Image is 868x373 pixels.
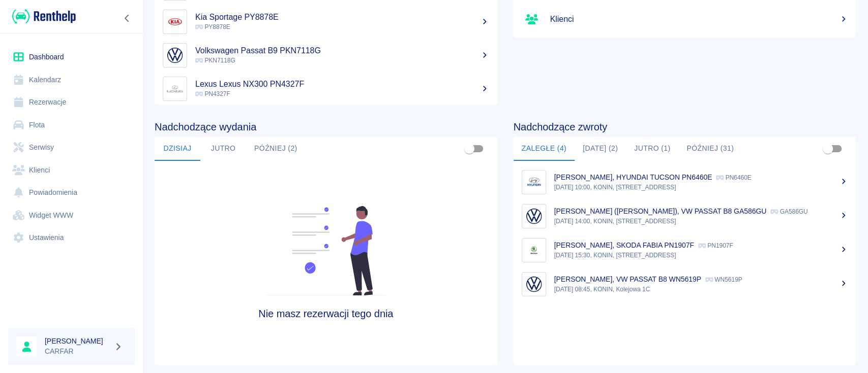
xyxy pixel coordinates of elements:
[575,137,626,161] button: [DATE] (2)
[514,267,856,301] a: Image[PERSON_NAME], VW PASSAT B8 WN5619P WN5619P[DATE] 08:45, KONIN, Kolejowa 1C
[554,183,848,192] p: [DATE] 10:00, KONIN, [STREET_ADDRESS]
[554,241,694,249] p: [PERSON_NAME], SKODA FABIA PN1907F
[197,308,454,320] h4: Nie masz rezerwacji tego dnia
[195,23,230,30] span: PY8878E
[195,12,489,22] h5: Kia Sportage PY8878E
[165,79,185,98] img: Image
[698,242,733,249] p: PN1907F
[195,57,235,64] span: PKN7118G
[514,233,856,267] a: Image[PERSON_NAME], SKODA FABIA PN1907F PN1907F[DATE] 15:30, KONIN, [STREET_ADDRESS]
[678,137,742,161] button: Później (31)
[705,276,742,283] p: WN5619P
[155,5,497,39] a: ImageKia Sportage PY8878E PY8878E
[8,69,135,91] a: Kalendarz
[818,139,837,158] span: Pokaż przypisane tylko do mnie
[460,139,479,158] span: Pokaż przypisane tylko do mnie
[246,137,306,161] button: Później (2)
[554,285,848,294] p: [DATE] 08:45, KONIN, Kolejowa 1C
[514,199,856,233] a: Image[PERSON_NAME] ([PERSON_NAME]), VW PASSAT B8 GA586GU GA586GU[DATE] 14:00, KONIN, [STREET_ADDR...
[8,8,76,25] a: Renthelp logo
[770,208,807,215] p: GA586GU
[195,46,489,56] h5: Volkswagen Passat B9 PKN7118G
[524,241,544,260] img: Image
[554,217,848,226] p: [DATE] 14:00, KONIN, [STREET_ADDRESS]
[514,165,856,199] a: Image[PERSON_NAME], HYUNDAI TUCSON PN6460E PN6460E[DATE] 10:00, KONIN, [STREET_ADDRESS]
[514,121,856,133] h4: Nadchodzące zwroty
[155,121,497,133] h4: Nadchodzące wydania
[8,136,135,159] a: Serwisy
[554,251,848,260] p: [DATE] 15:30, KONIN, [STREET_ADDRESS]
[716,174,751,181] p: PN6460E
[550,14,848,24] h5: Klienci
[260,206,392,295] img: Fleet
[155,72,497,106] a: ImageLexus Lexus NX300 PN4327F PN4327F
[524,173,544,192] img: Image
[119,12,135,25] button: Zwiń nawigację
[8,114,135,137] a: Flota
[8,159,135,182] a: Klienci
[195,90,230,97] span: PN4327F
[554,173,712,181] p: [PERSON_NAME], HYUNDAI TUCSON PN6460E
[626,137,678,161] button: Jutro (1)
[8,181,135,204] a: Powiadomienia
[45,346,110,357] p: CARFAR
[12,8,76,25] img: Renthelp logo
[554,275,701,283] p: [PERSON_NAME], VW PASSAT B8 WN5619P
[524,275,544,294] img: Image
[165,46,185,65] img: Image
[8,91,135,114] a: Rezerwacje
[554,207,767,215] p: [PERSON_NAME] ([PERSON_NAME]), VW PASSAT B8 GA586GU
[45,336,110,346] h6: [PERSON_NAME]
[514,5,856,33] a: Klienci
[8,204,135,227] a: Widget WWW
[8,46,135,69] a: Dashboard
[200,137,246,161] button: Jutro
[165,12,185,31] img: Image
[155,39,497,72] a: ImageVolkswagen Passat B9 PKN7118G PKN7118G
[195,79,489,89] h5: Lexus Lexus NX300 PN4327F
[524,207,544,226] img: Image
[155,137,200,161] button: Dzisiaj
[514,137,575,161] button: Zaległe (4)
[8,226,135,249] a: Ustawienia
